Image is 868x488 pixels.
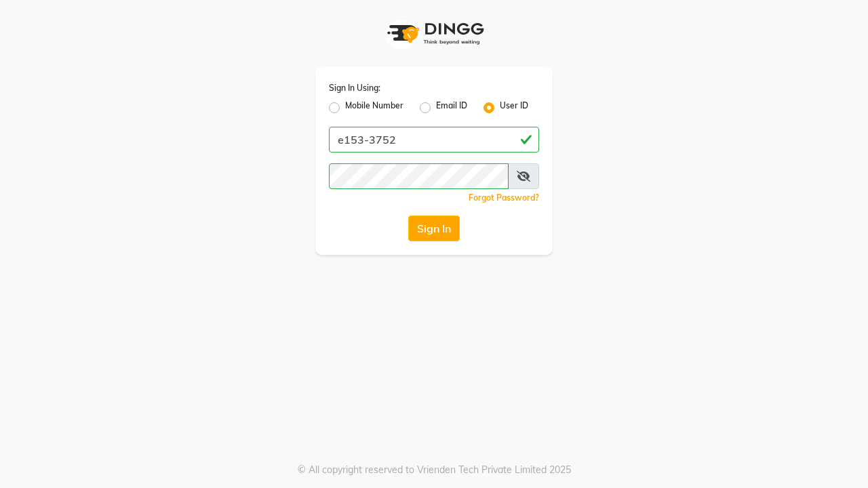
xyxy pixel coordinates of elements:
[469,192,539,203] a: Forgot Password?
[436,100,467,116] label: Email ID
[329,82,380,94] label: Sign In Using:
[345,100,403,116] label: Mobile Number
[329,127,539,152] input: Username
[380,14,488,54] img: logo1.svg
[500,100,528,116] label: User ID
[408,216,460,241] button: Sign In
[329,163,509,189] input: Username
